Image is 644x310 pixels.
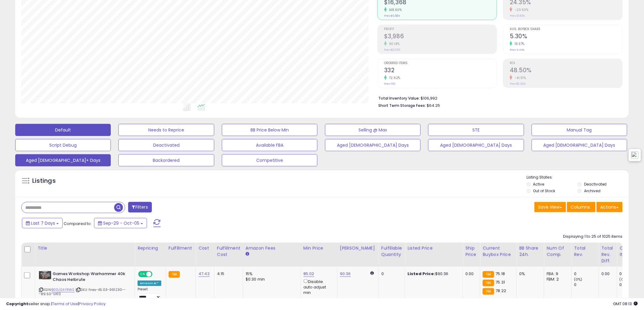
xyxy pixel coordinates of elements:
[15,124,111,136] button: Default
[22,218,63,228] button: Last 7 Days
[384,62,497,65] span: Ordered Items
[118,124,214,136] button: Needs to Reprice
[387,42,400,46] small: 90.18%
[513,8,529,12] small: -23.50%
[496,271,505,277] span: 75.18
[571,204,590,210] span: Columns
[378,103,426,108] b: Short Term Storage Fees:
[483,288,494,295] small: FBA
[246,245,298,251] div: Amazon Fees
[6,301,28,307] strong: Copyright
[15,154,111,166] button: Aged [DEMOGRAPHIC_DATA]+ Days
[483,271,494,278] small: FBA
[513,76,526,80] small: -41.51%
[384,82,395,86] small: Prev: 192
[39,271,130,304] div: ASIN:
[384,67,497,75] h2: 332
[37,245,132,251] div: Title
[631,152,639,159] img: icon48.png
[325,124,421,136] button: Selling @ Max
[378,94,618,101] li: $106,992
[574,245,596,258] div: Total Rev.
[79,301,106,307] a: Privacy Policy
[408,245,460,251] div: Listed Price
[620,277,628,282] small: (0%)
[198,271,210,277] a: 47.42
[601,245,614,264] div: Total Rev. Diff.
[384,14,400,18] small: Prev: $6,584
[532,124,627,136] button: Manual Tag
[222,154,317,166] button: Competitive
[51,287,75,292] a: B00J0AYRWS
[527,175,629,180] p: Listing States:
[198,245,212,251] div: Cost
[138,287,161,301] div: Preset:
[532,139,627,151] button: Aged [DEMOGRAPHIC_DATA] Days
[246,271,296,277] div: 15%
[510,67,622,75] h2: 48.50%
[427,103,440,108] span: $64.25
[15,139,111,151] button: Script Debug
[563,234,623,240] div: Displaying 1 to 25 of 1025 items
[465,271,475,277] div: 0.00
[574,277,583,282] small: (0%)
[574,282,599,288] div: 0
[384,48,400,52] small: Prev: $2,096
[533,188,555,193] label: Out of Stock
[32,177,56,185] h5: Listings
[519,271,539,277] div: 0%
[169,245,193,251] div: Fulfillment
[510,28,622,31] span: Avg. Buybox Share
[428,124,524,136] button: STE
[39,271,51,279] img: 51yTjM5Z87L._SL40_.jpg
[303,245,335,251] div: Min Price
[465,245,478,258] div: Ship Price
[222,139,317,151] button: Available FBA
[620,245,642,258] div: Ordered Items
[53,271,127,284] b: Games Workshop Warhammer 40k Chaos Helbrute
[510,33,622,41] h2: 5.30%
[597,202,623,212] button: Actions
[303,271,314,277] a: 85.02
[340,245,376,251] div: [PERSON_NAME]
[246,251,249,257] small: Amazon Fees.
[408,271,435,277] b: Listed Price:
[533,182,544,187] label: Active
[31,220,55,226] span: Last 7 Days
[118,154,214,166] button: Backordered
[94,218,147,228] button: Sep-29 - Oct-05
[510,82,526,86] small: Prev: 82.92%
[384,33,497,41] h2: $3,986
[387,8,402,12] small: 148.60%
[325,139,421,151] button: Aged [DEMOGRAPHIC_DATA] Days
[584,188,600,193] label: Archived
[138,245,163,251] div: Repricing
[169,271,180,278] small: FBA
[340,271,351,277] a: 90.36
[547,271,567,277] div: FBA: 9
[408,271,458,277] div: $90.36
[52,301,78,307] a: Terms of Use
[567,202,596,212] button: Columns
[387,76,401,80] small: 72.92%
[64,221,92,227] span: Compared to:
[381,245,402,258] div: Fulfillable Quantity
[128,202,152,213] button: Filters
[496,288,506,294] span: 78.22
[217,271,238,277] div: 4.15
[547,277,567,282] div: FBM: 2
[547,245,569,258] div: Num of Comp.
[613,301,638,307] span: 2025-10-13 08:13 GMT
[39,287,126,296] span: | SKU: fires-45.03-991230---89.50-VA10
[513,42,525,46] small: 19.37%
[483,245,514,258] div: Current Buybox Price
[584,182,607,187] label: Deactivated
[428,139,524,151] button: Aged [DEMOGRAPHIC_DATA] Days
[574,271,599,277] div: 0
[303,278,333,295] div: Disable auto adjust min
[384,28,497,31] span: Profit
[139,272,146,277] span: ON
[510,48,524,52] small: Prev: 4.44%
[152,272,161,277] span: OFF
[510,14,525,18] small: Prev: 31.83%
